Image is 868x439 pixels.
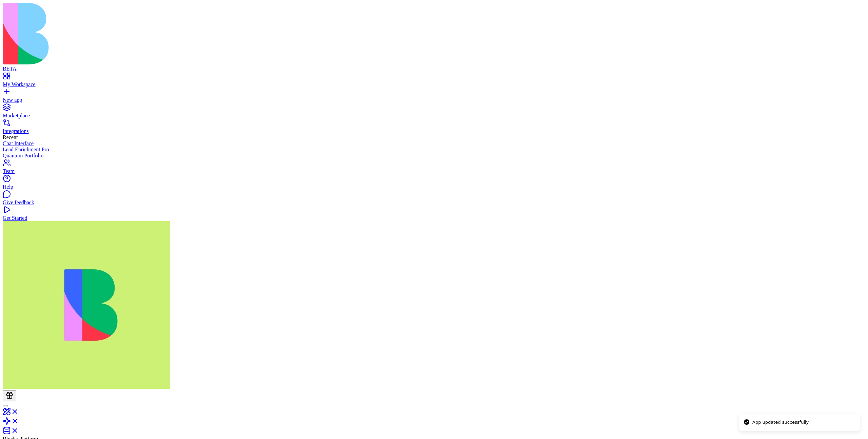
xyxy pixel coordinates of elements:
[3,113,865,119] div: Marketplace
[3,184,865,190] div: Help
[3,128,865,134] div: Integrations
[3,215,865,221] div: Get Started
[3,209,865,221] a: Get Started
[3,60,865,72] a: BETA
[3,66,865,72] div: BETA
[3,193,865,206] a: Give feedback
[3,140,865,147] a: Chat Interface
[3,107,865,119] a: Marketplace
[3,199,865,206] div: Give feedback
[752,419,809,426] div: App updated successfully
[3,168,865,174] div: Team
[3,97,865,103] div: New app
[3,91,865,103] a: New app
[3,81,865,88] div: My Workspace
[3,3,275,64] img: logo
[3,75,865,88] a: My Workspace
[3,147,865,153] a: Lead Enrichment Pro
[3,134,18,140] span: Recent
[3,178,865,190] a: Help
[3,221,170,389] img: WhatsApp_Image_2025-01-03_at_11.26.17_rubx1k.jpg
[3,122,865,134] a: Integrations
[3,153,865,159] a: Quantum Portfolio
[3,162,865,174] a: Team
